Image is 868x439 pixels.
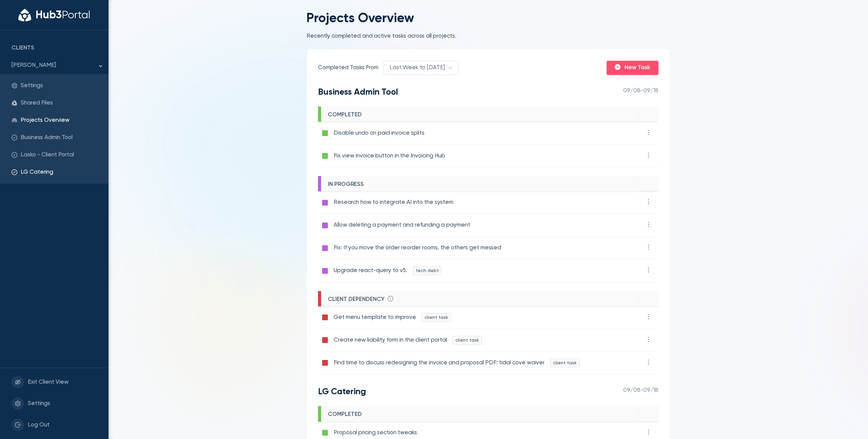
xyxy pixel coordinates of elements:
span: Allow deleting a payment and refunding a payment [334,222,470,228]
span: more [645,129,652,135]
span: Upgrade react-query to v5. [334,268,407,273]
span: client task [453,336,482,345]
span: Get menu template to improve [334,314,416,320]
button: plus-circleNew Task [607,61,658,75]
span: Last Week to Today [390,61,452,75]
span: check-circle [12,169,17,175]
span: Business Admin Tool [21,133,97,142]
span: New Task [625,63,650,72]
span: more [645,244,652,250]
span: Projects Overview [21,116,97,125]
span: more [645,313,652,320]
button: more [643,126,655,140]
span: more [645,267,652,273]
h4: Business Admin Tool [318,87,398,98]
span: in progress [328,180,364,189]
span: tech debt [413,266,441,275]
span: more [645,221,652,228]
span: Portal [62,10,90,21]
span: logout [15,422,21,428]
span: Disable undo on paid invoice splits [334,130,425,136]
span: more [645,429,652,435]
button: more [643,264,655,278]
span: more [645,359,652,365]
div: Hub3 [36,10,90,21]
button: more [643,333,655,347]
span: plus-circle [615,64,620,70]
button: more [643,195,655,210]
span: Create new liability form in the client portal [334,337,447,343]
a: Shared Files [21,100,53,106]
span: more [645,152,652,158]
span: Log Out [28,421,97,430]
span: more [645,198,652,205]
span: Research how to integrate AI into the system [334,199,453,205]
button: more [643,310,655,325]
span: Fix: If you move the order reorder rooms, the others get messed [334,245,501,251]
span: client task [550,359,579,367]
span: Settings [28,399,97,408]
span: Settings [21,81,97,90]
span: setting [15,401,21,406]
button: more [643,356,655,370]
span: Proposal pricing section tweaks [334,430,417,436]
span: LG Catering [21,168,97,177]
label: Completed Tasks From [318,61,383,75]
span: check-circle [12,135,17,140]
span: eye-invisible [15,379,21,385]
span: setting [12,83,17,89]
button: more [643,241,655,255]
span: check-circle [12,152,17,158]
span: completed [328,410,362,419]
span: completed [328,111,362,119]
span: client task [422,313,451,322]
span: info-circle [388,296,393,302]
span: Exit Client View [28,378,97,387]
button: more [643,218,655,232]
span: 09/08 - 09/18 [623,87,658,107]
span: Fix view invoice button in the Invoicing Hub [334,153,445,159]
span: more [645,336,652,343]
span: [PERSON_NAME] [12,61,97,70]
span: Lasko - Client Portal [21,151,97,159]
h2: Projects Overview [307,12,414,26]
span: 09/08 - 09/18 [623,386,658,406]
div: Recently completed and active tasks across all projects. [307,32,670,41]
button: more [643,149,655,163]
span: client dependency [328,295,384,304]
h4: LG Catering [318,386,366,398]
span: Find time to discuss redesigning the invoice and proposal PDF: tidal cove waiver [334,360,545,366]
